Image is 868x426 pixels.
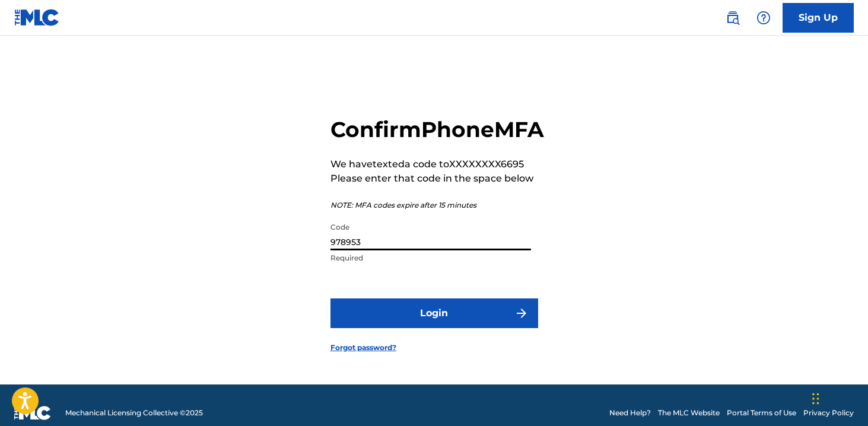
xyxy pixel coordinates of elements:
[727,408,796,418] a: Portal Terms of Use
[330,342,396,353] a: Forgot password?
[756,11,771,25] img: help
[330,200,544,211] p: NOTE: MFA codes expire after 15 minutes
[752,6,775,30] div: Help
[721,6,745,30] a: Public Search
[330,253,531,263] p: Required
[330,157,544,171] p: We have texted a code to XXXXXXXX6695
[658,408,720,418] a: The MLC Website
[14,406,51,420] img: logo
[514,306,529,320] img: f7272a7cc735f4ea7f67.svg
[803,408,854,418] a: Privacy Policy
[330,116,544,143] h2: Confirm Phone MFA
[726,11,740,25] img: search
[330,171,544,186] p: Please enter that code in the space below
[14,9,60,26] img: MLC Logo
[330,298,538,328] button: Login
[783,3,854,33] a: Sign Up
[609,408,651,418] a: Need Help?
[809,369,868,426] iframe: Chat Widget
[65,408,203,418] span: Mechanical Licensing Collective © 2025
[812,381,819,417] div: Drag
